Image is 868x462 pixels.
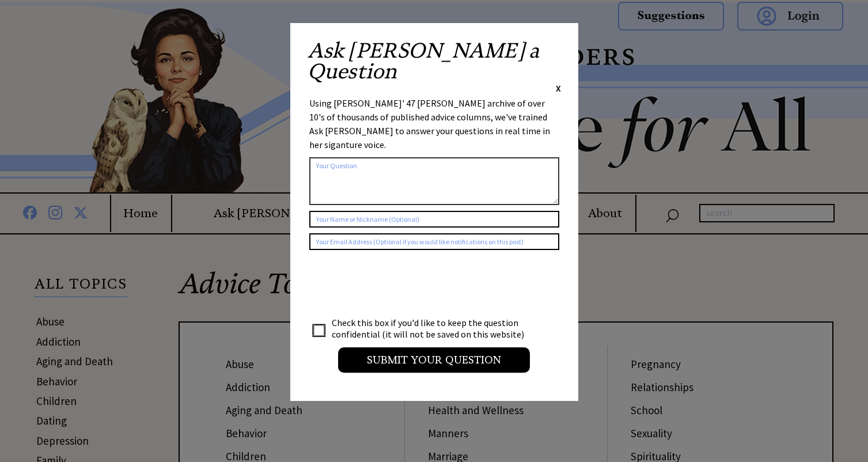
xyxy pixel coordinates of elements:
input: Your Email Address (Optional if you would like notifications on this post) [309,233,559,250]
input: Your Name or Nickname (Optional) [309,211,559,228]
td: Check this box if you'd like to keep the question confidential (it will not be saved on this webs... [331,316,535,340]
span: X [556,82,561,94]
div: Using [PERSON_NAME]' 47 [PERSON_NAME] archive of over 10's of thousands of published advice colum... [309,96,559,152]
h2: Ask [PERSON_NAME] a Question [308,40,561,82]
input: Submit your Question [338,347,530,373]
iframe: reCAPTCHA [309,262,484,306]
